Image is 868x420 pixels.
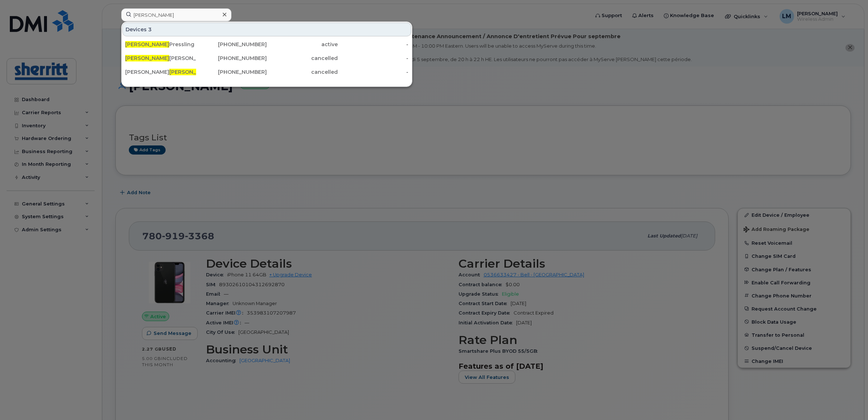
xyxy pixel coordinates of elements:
div: [PHONE_NUMBER] [196,41,267,48]
div: [PERSON_NAME] [125,55,196,62]
div: - [338,55,409,62]
span: [PERSON_NAME] [125,55,169,61]
div: Pressling [125,41,196,48]
a: [PERSON_NAME][PERSON_NAME][PHONE_NUMBER]cancelled- [122,52,411,65]
div: [PHONE_NUMBER] [196,55,267,62]
a: [PERSON_NAME]Pressling[PHONE_NUMBER]active- [122,38,411,51]
div: cancelled [267,55,338,62]
div: active [267,41,338,48]
span: 3 [148,26,152,33]
div: [PHONE_NUMBER] [196,68,267,76]
span: [PERSON_NAME] [169,69,213,75]
div: - [338,68,409,76]
div: - [338,41,409,48]
span: [PERSON_NAME] [125,41,169,48]
a: [PERSON_NAME][PERSON_NAME]son[PHONE_NUMBER]cancelled- [122,65,411,79]
div: cancelled [267,68,338,76]
div: Devices [122,23,411,36]
div: [PERSON_NAME] son [125,68,196,76]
